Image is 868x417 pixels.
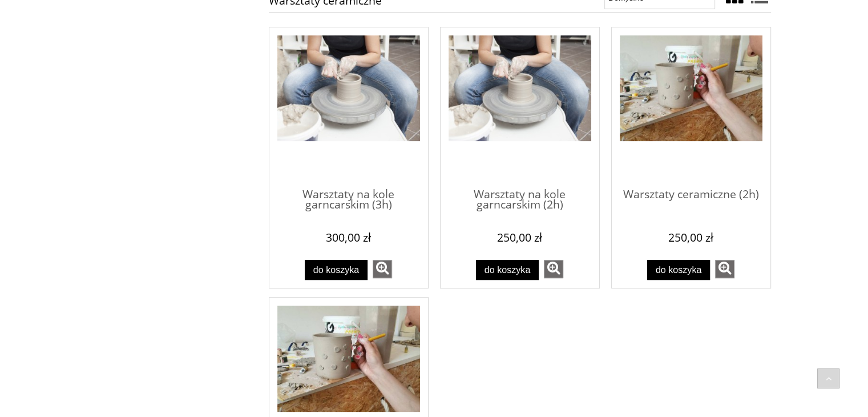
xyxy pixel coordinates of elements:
[620,35,762,142] img: Warsztaty ceramiczne (2h)
[277,178,420,223] a: Warsztaty na kole garncarskim (3h)
[326,230,371,245] em: 300,00 zł
[313,264,360,275] span: Do koszyka
[305,260,368,280] button: Do koszyka Warsztaty na kole garncarskim (3h)
[277,35,420,142] img: Warsztaty na kole garncarskim (3h)
[620,178,762,223] a: Warsztaty ceramiczne (2h)
[485,264,531,275] span: Do koszyka
[620,35,762,178] a: Przejdź do produktu Warsztaty ceramiczne (2h)
[497,230,542,245] em: 250,00 zł
[449,35,591,142] img: Warsztaty na kole garncarskim (2h)
[656,264,702,275] span: Do koszyka
[544,260,563,278] a: zobacz więcej
[476,260,539,280] button: Do koszyka Warsztaty na kole garncarskim (2h)
[449,178,591,223] a: Warsztaty na kole garncarskim (2h)
[668,230,713,245] em: 250,00 zł
[620,178,762,212] span: Warsztaty ceramiczne (2h)
[373,260,392,278] a: zobacz więcej
[647,260,710,280] button: Do koszyka Warsztaty ceramiczne (2h)
[449,178,591,212] span: Warsztaty na kole garncarskim (2h)
[449,35,591,178] a: Przejdź do produktu Warsztaty na kole garncarskim (2h)
[715,260,734,278] a: zobacz więcej
[277,306,420,412] img: Warsztaty ceramiczne (3h)
[277,178,420,212] span: Warsztaty na kole garncarskim (3h)
[277,35,420,178] a: Przejdź do produktu Warsztaty na kole garncarskim (3h)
